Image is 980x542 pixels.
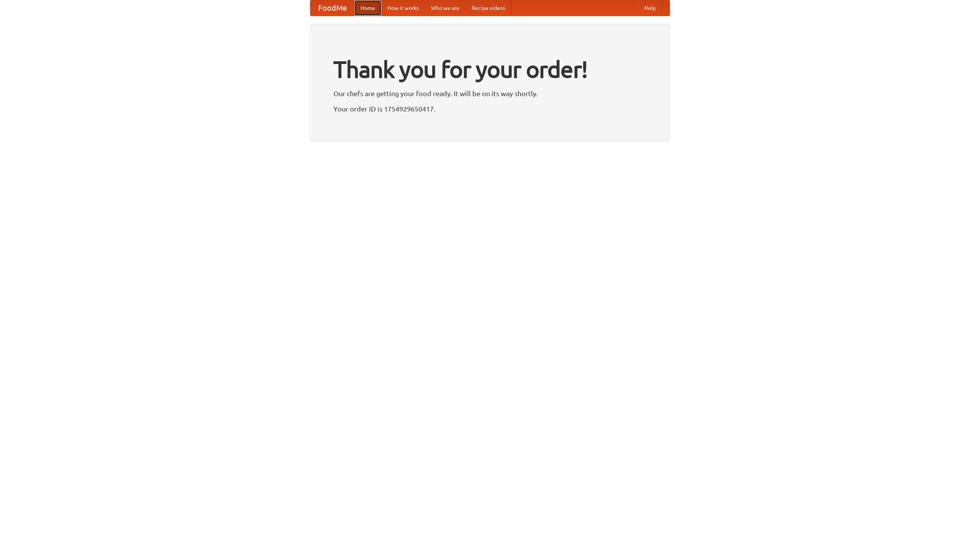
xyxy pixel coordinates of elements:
[381,0,425,16] a: How it works
[638,0,662,16] a: Help
[333,88,647,99] p: Our chefs are getting your food ready. It will be on its way shortly.
[354,0,381,16] a: Home
[333,103,647,115] p: Your order ID is 1754929650417.
[310,0,354,16] a: FoodMe
[425,0,465,16] a: Who we are
[333,51,647,88] h1: Thank you for your order!
[465,0,511,16] a: Recipe videos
